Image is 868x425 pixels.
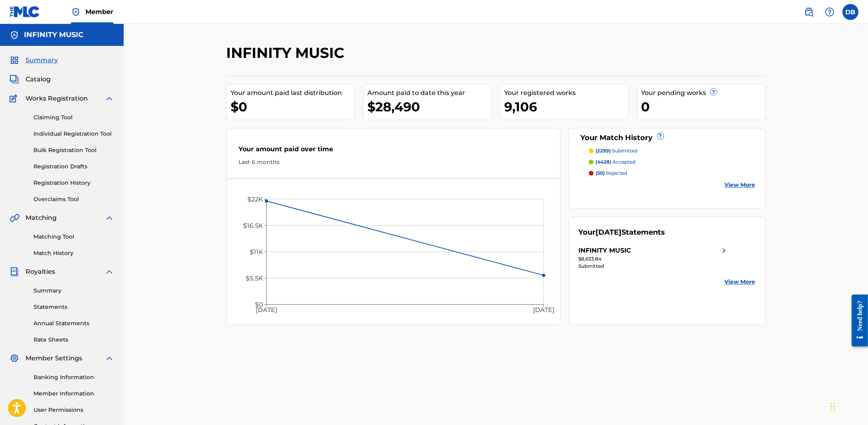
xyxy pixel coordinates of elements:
div: INFINITY MUSIC [579,246,631,255]
img: Top Rightsholder [71,7,81,17]
a: Public Search [801,4,817,20]
div: Submitted [579,263,729,270]
img: Catalog [10,75,19,84]
div: $28,490 [367,98,491,116]
div: Amount paid to date this year [367,88,491,98]
tspan: $5.5K [246,275,263,282]
a: Matching Tool [34,233,114,241]
a: Member Information [34,389,114,398]
span: Member Settings [26,354,82,363]
div: Your amount paid over time [239,144,548,158]
iframe: Resource Center [846,289,868,353]
div: Help [822,4,838,20]
img: Accounts [10,30,19,40]
img: expand [105,354,114,363]
div: Last 6 months [239,158,548,166]
img: search [804,7,814,17]
a: View More [724,278,755,286]
span: [DATE] [596,228,622,237]
iframe: Chat Widget [828,387,868,425]
h2: INFINITY MUSIC [226,44,348,62]
span: Works Registration [26,94,88,103]
div: Your Statements [579,227,665,238]
div: 0 [641,98,765,116]
span: Catalog [26,75,51,84]
div: User Menu [842,4,858,20]
a: Banking Information [34,373,114,382]
a: Rate Sheets [34,336,114,344]
a: Bulk Registration Tool [34,146,114,154]
img: expand [105,267,114,277]
p: submitted [596,147,638,154]
a: (2299) submitted [589,147,756,154]
span: (50) [596,170,605,176]
div: $8,633.84 [579,255,729,263]
img: Member Settings [10,354,19,363]
img: help [825,7,834,17]
img: Summary [10,55,19,65]
p: rejected [596,170,627,177]
span: Member [85,7,113,16]
a: Annual Statements [34,319,114,328]
span: ? [657,133,664,139]
img: Works Registration [10,94,20,103]
span: (4428) [596,159,612,165]
a: Match History [34,249,114,257]
tspan: $16.5K [243,222,263,229]
a: Summary [34,287,114,295]
img: Royalties [10,267,19,277]
span: Summary [26,55,58,65]
tspan: [DATE] [256,306,277,314]
img: expand [105,213,114,223]
div: $0 [231,98,355,116]
span: (2299) [596,148,611,154]
a: View More [724,181,755,189]
img: MLC Logo [10,6,40,18]
h5: INFINITY MUSIC [24,30,83,40]
p: accepted [596,158,636,166]
tspan: $0 [255,301,263,308]
a: Overclaims Tool [34,195,114,204]
div: Your registered works [504,88,628,98]
a: (4428) accepted [589,158,756,166]
tspan: $22K [247,196,263,203]
div: Your amount paid last distribution [231,88,355,98]
a: Claiming Tool [34,113,114,122]
a: SummarySummary [10,55,58,65]
a: Statements [34,303,114,311]
div: Your pending works [641,88,765,98]
span: ? [710,89,717,95]
a: (50) rejected [589,170,756,177]
a: Registration Drafts [34,162,114,171]
div: 9,106 [504,98,628,116]
a: Individual Registration Tool [34,130,114,138]
div: Drag [831,395,835,419]
span: Matching [26,213,57,223]
tspan: $11K [250,248,263,256]
div: Your Match History [579,132,756,143]
img: right chevron icon [719,246,729,255]
a: User Permissions [34,406,114,414]
a: INFINITY MUSICright chevron icon$8,633.84Submitted [579,246,729,270]
span: Royalties [26,267,55,277]
img: expand [105,94,114,103]
a: CatalogCatalog [10,75,51,84]
img: Matching [10,213,20,223]
tspan: [DATE] [533,306,554,314]
a: Registration History [34,179,114,187]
